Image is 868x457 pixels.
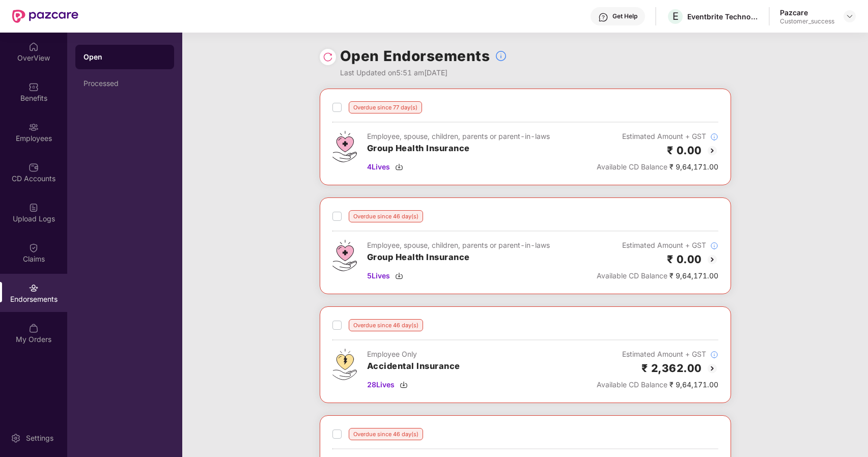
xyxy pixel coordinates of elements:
[597,271,667,280] span: Available CD Balance
[612,12,637,20] div: Get Help
[367,360,460,373] h3: Accidental Insurance
[597,161,718,173] div: ₹ 9,64,171.00
[706,145,718,157] img: svg+xml;base64,PHN2ZyBpZD0iQmFjay0yMHgyMCIgeG1sbnM9Imh0dHA6Ly93d3cudzMub3JnLzIwMDAvc3ZnIiB3aWR0aD...
[340,45,490,67] h1: Open Endorsements
[597,379,718,390] div: ₹ 9,64,171.00
[710,133,718,141] img: svg+xml;base64,PHN2ZyBpZD0iSW5mb18tXzMyeDMyIiBkYXRhLW5hbWU9IkluZm8gLSAzMngzMiIgeG1sbnM9Imh0dHA6Ly...
[667,142,702,159] h2: ₹ 0.00
[367,379,395,390] span: 28 Lives
[597,131,718,142] div: Estimated Amount + GST
[29,42,39,52] img: svg+xml;base64,PHN2ZyBpZD0iSG9tZSIgeG1sbnM9Imh0dHA6Ly93d3cudzMub3JnLzIwMDAvc3ZnIiB3aWR0aD0iMjAiIG...
[367,142,550,155] h3: Group Health Insurance
[367,240,550,251] div: Employee, spouse, children, parents or parent-in-laws
[349,428,423,440] div: Overdue since 46 day(s)
[29,283,39,293] img: svg+xml;base64,PHN2ZyBpZD0iRW5kb3JzZW1lbnRzIiB4bWxucz0iaHR0cDovL3d3dy53My5vcmcvMjAwMC9zdmciIHdpZH...
[367,349,460,360] div: Employee Only
[710,242,718,250] img: svg+xml;base64,PHN2ZyBpZD0iSW5mb18tXzMyeDMyIiBkYXRhLW5hbWU9IkluZm8gLSAzMngzMiIgeG1sbnM9Imh0dHA6Ly...
[332,240,357,271] img: svg+xml;base64,PHN2ZyB4bWxucz0iaHR0cDovL3d3dy53My5vcmcvMjAwMC9zdmciIHdpZHRoPSI0Ny43MTQiIGhlaWdodD...
[597,162,667,171] span: Available CD Balance
[597,349,718,360] div: Estimated Amount + GST
[349,319,423,331] div: Overdue since 46 day(s)
[332,349,357,380] img: svg+xml;base64,PHN2ZyB4bWxucz0iaHR0cDovL3d3dy53My5vcmcvMjAwMC9zdmciIHdpZHRoPSI0OS4zMjEiIGhlaWdodD...
[597,380,667,389] span: Available CD Balance
[12,10,78,23] img: New Pazcare Logo
[29,162,39,173] img: svg+xml;base64,PHN2ZyBpZD0iQ0RfQWNjb3VudHMiIGRhdGEtbmFtZT0iQ0QgQWNjb3VudHMiIHhtbG5zPSJodHRwOi8vd3...
[349,210,423,222] div: Overdue since 46 day(s)
[29,323,39,333] img: svg+xml;base64,PHN2ZyBpZD0iTXlfT3JkZXJzIiBkYXRhLW5hbWU9Ik15IE9yZGVycyIgeG1sbnM9Imh0dHA6Ly93d3cudz...
[706,253,718,266] img: svg+xml;base64,PHN2ZyBpZD0iQmFjay0yMHgyMCIgeG1sbnM9Imh0dHA6Ly93d3cudzMub3JnLzIwMDAvc3ZnIiB3aWR0aD...
[710,351,718,359] img: svg+xml;base64,PHN2ZyBpZD0iSW5mb18tXzMyeDMyIiBkYXRhLW5hbWU9IkluZm8gLSAzMngzMiIgeG1sbnM9Imh0dHA6Ly...
[11,433,21,443] img: svg+xml;base64,PHN2ZyBpZD0iU2V0dGluZy0yMHgyMCIgeG1sbnM9Imh0dHA6Ly93d3cudzMub3JnLzIwMDAvc3ZnIiB3aW...
[667,251,702,268] h2: ₹ 0.00
[400,381,408,389] img: svg+xml;base64,PHN2ZyBpZD0iRG93bmxvYWQtMzJ4MzIiIHhtbG5zPSJodHRwOi8vd3d3LnczLm9yZy8yMDAwL3N2ZyIgd2...
[395,272,403,280] img: svg+xml;base64,PHN2ZyBpZD0iRG93bmxvYWQtMzJ4MzIiIHhtbG5zPSJodHRwOi8vd3d3LnczLm9yZy8yMDAwL3N2ZyIgd2...
[29,122,39,132] img: svg+xml;base64,PHN2ZyBpZD0iRW1wbG95ZWVzIiB4bWxucz0iaHR0cDovL3d3dy53My5vcmcvMjAwMC9zdmciIHdpZHRoPS...
[673,10,679,22] span: E
[846,12,854,20] img: svg+xml;base64,PHN2ZyBpZD0iRHJvcGRvd24tMzJ4MzIiIHhtbG5zPSJodHRwOi8vd3d3LnczLm9yZy8yMDAwL3N2ZyIgd2...
[597,270,718,281] div: ₹ 9,64,171.00
[598,12,608,22] img: svg+xml;base64,PHN2ZyBpZD0iSGVscC0zMngzMiIgeG1sbnM9Imh0dHA6Ly93d3cudzMub3JnLzIwMDAvc3ZnIiB3aWR0aD...
[367,251,550,264] h3: Group Health Insurance
[83,79,166,88] div: Processed
[367,161,390,173] span: 4 Lives
[29,203,39,213] img: svg+xml;base64,PHN2ZyBpZD0iVXBsb2FkX0xvZ3MiIGRhdGEtbmFtZT0iVXBsb2FkIExvZ3MiIHhtbG5zPSJodHRwOi8vd3...
[323,52,333,62] img: svg+xml;base64,PHN2ZyBpZD0iUmVsb2FkLTMyeDMyIiB4bWxucz0iaHR0cDovL3d3dy53My5vcmcvMjAwMC9zdmciIHdpZH...
[706,362,718,375] img: svg+xml;base64,PHN2ZyBpZD0iQmFjay0yMHgyMCIgeG1sbnM9Imh0dHA6Ly93d3cudzMub3JnLzIwMDAvc3ZnIiB3aWR0aD...
[687,12,759,21] div: Eventbrite Technologies India Private Limited
[495,50,507,62] img: svg+xml;base64,PHN2ZyBpZD0iSW5mb18tXzMyeDMyIiBkYXRhLW5hbWU9IkluZm8gLSAzMngzMiIgeG1sbnM9Imh0dHA6Ly...
[780,17,834,25] div: Customer_success
[367,270,390,281] span: 5 Lives
[332,131,357,162] img: svg+xml;base64,PHN2ZyB4bWxucz0iaHR0cDovL3d3dy53My5vcmcvMjAwMC9zdmciIHdpZHRoPSI0Ny43MTQiIGhlaWdodD...
[29,243,39,253] img: svg+xml;base64,PHN2ZyBpZD0iQ2xhaW0iIHhtbG5zPSJodHRwOi8vd3d3LnczLm9yZy8yMDAwL3N2ZyIgd2lkdGg9IjIwIi...
[597,240,718,251] div: Estimated Amount + GST
[23,433,57,443] div: Settings
[29,82,39,92] img: svg+xml;base64,PHN2ZyBpZD0iQmVuZWZpdHMiIHhtbG5zPSJodHRwOi8vd3d3LnczLm9yZy8yMDAwL3N2ZyIgd2lkdGg9Ij...
[367,131,550,142] div: Employee, spouse, children, parents or parent-in-laws
[340,67,508,78] div: Last Updated on 5:51 am[DATE]
[780,8,834,17] div: Pazcare
[349,101,422,113] div: Overdue since 77 day(s)
[641,360,702,377] h2: ₹ 2,362.00
[83,52,166,62] div: Open
[395,163,403,171] img: svg+xml;base64,PHN2ZyBpZD0iRG93bmxvYWQtMzJ4MzIiIHhtbG5zPSJodHRwOi8vd3d3LnczLm9yZy8yMDAwL3N2ZyIgd2...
